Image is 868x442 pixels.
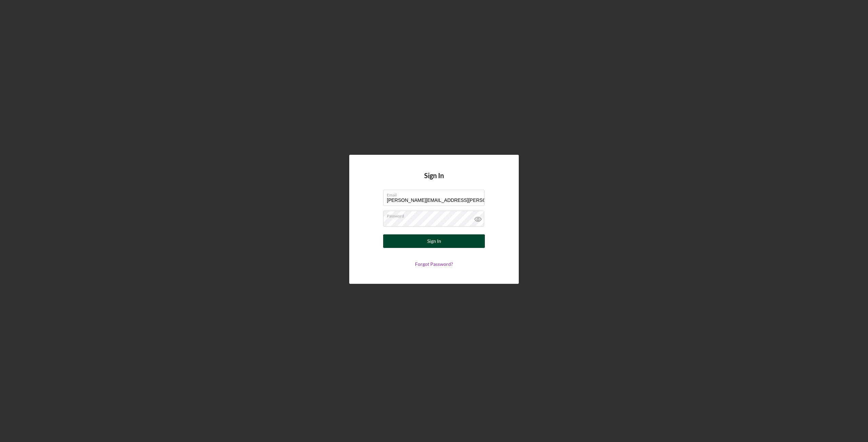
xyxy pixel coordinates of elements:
div: Sign In [427,234,441,248]
button: Sign In [383,234,485,248]
a: Forgot Password? [415,261,453,267]
label: Password [387,211,485,218]
label: Email [387,190,485,197]
h4: Sign In [424,172,444,190]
